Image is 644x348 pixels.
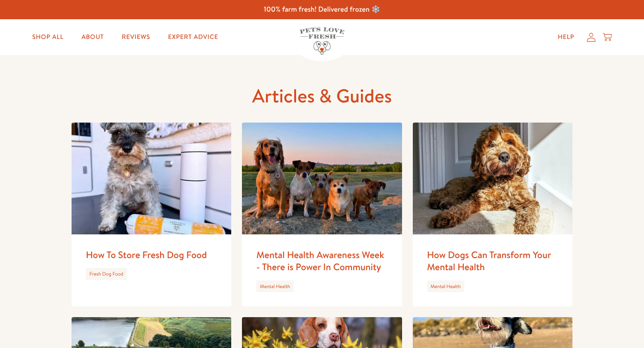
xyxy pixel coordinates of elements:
[300,27,344,55] img: Pets Love Fresh
[114,28,157,46] a: Reviews
[413,123,572,234] img: How Dogs Can Transform Your Mental Health
[431,283,461,290] a: Mental Health
[86,248,207,261] a: How To Store Fresh Dog Food
[72,123,231,234] img: How To Store Fresh Dog Food
[427,248,551,273] a: How Dogs Can Transform Your Mental Health
[89,270,123,277] a: Fresh Dog Food
[551,28,581,46] a: Help
[242,123,402,234] img: Mental Health Awareness Week - There is Power In Community
[161,28,225,46] a: Expert Advice
[25,28,71,46] a: Shop All
[256,248,384,273] a: Mental Health Awareness Week - There is Power In Community
[72,84,572,108] h1: Articles & Guides
[260,283,290,290] a: Mental Health
[74,28,111,46] a: About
